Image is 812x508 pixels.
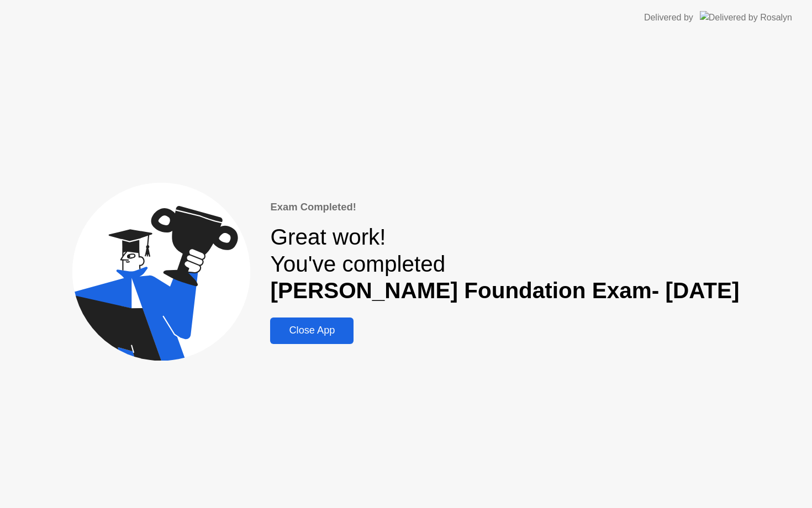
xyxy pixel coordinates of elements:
div: Close App [273,325,350,336]
button: Close App [270,317,354,344]
div: Exam Completed! [270,199,739,215]
b: [PERSON_NAME] Foundation Exam- [DATE] [270,278,739,303]
img: Delivered by Rosalyn [700,11,792,24]
div: Great work! You've completed [270,224,739,304]
div: Delivered by [644,11,693,24]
